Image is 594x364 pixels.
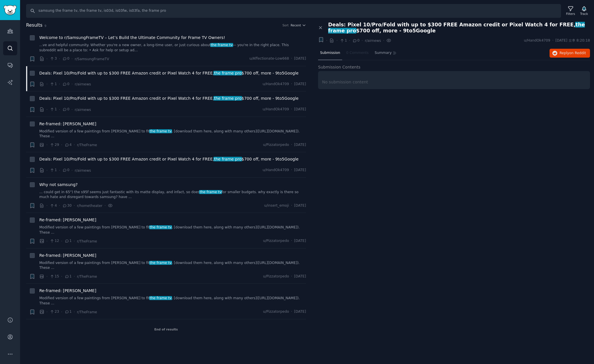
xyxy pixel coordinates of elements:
a: Welcome to r/SamsungFrameTV – Let’s Build the Ultimate Community for Frame TV Owners! [39,35,225,41]
img: GummySearch logo [3,5,17,15]
span: · [291,107,292,112]
span: · [61,142,62,148]
span: [DATE] [294,168,306,173]
span: u/HandOk4709 [263,82,289,87]
span: Deals: Pixel 10/Pro/Fold with up to $300 FREE Amazon credit or Pixel Watch 4 for FREE, $700 off, ... [39,95,299,101]
span: · [61,273,62,279]
a: Modified version of a few paintings from [PERSON_NAME] to fitthe frame tv, [download them here, a... [39,261,306,271]
span: Results [26,22,42,29]
span: · [46,238,48,244]
span: the frame tv [199,190,222,194]
span: 0 [352,38,359,43]
span: · [291,82,292,87]
span: u/HandOk4709 [524,38,550,43]
span: · [61,238,62,244]
span: · [46,81,48,87]
span: r/airnews [75,108,91,112]
span: Summary [375,50,392,56]
span: Deals: Pixel 10/Pro/Fold with up to $300 FREE Amazon credit or Pixel Watch 4 for FREE, $700 off, ... [39,156,299,162]
span: u/Affectionate-Low668 [249,56,289,61]
span: · [361,38,363,44]
span: · [46,203,48,209]
span: · [383,38,384,44]
span: 1 [65,274,72,279]
span: 1 [65,309,72,314]
span: Recent [291,23,301,27]
span: Deals: Pixel 10/Pro/Fold with up to $300 FREE Amazon credit or Pixel Watch 4 for FREE, $700 off, ... [39,70,299,76]
span: · [74,142,75,148]
span: Deals: Pixel 10/Pro/Fold with up to $300 FREE Amazon credit or Pixel Watch 4 for FREE, $700 off, ... [328,22,590,34]
span: u/Pizzatorpedo [263,274,289,279]
span: [DATE] [294,107,306,112]
span: · [349,38,350,44]
span: u/Pizzatorpedo [263,309,289,314]
span: · [71,167,73,173]
button: Recent [291,23,306,27]
span: · [46,107,48,113]
span: [DATE] [294,203,306,208]
span: · [74,238,75,244]
a: Re-framed: [PERSON_NAME] [39,217,96,223]
span: Submission Contents [318,64,361,70]
span: u/Pizzatorpedo [263,238,289,244]
span: [DATE] [294,309,306,314]
span: · [74,309,75,315]
span: · [46,273,48,279]
span: 4 [65,142,72,148]
span: · [71,107,73,113]
div: No submission content [322,79,586,85]
a: Re-framed: [PERSON_NAME] [39,121,96,127]
a: Re-framed: [PERSON_NAME] [39,288,96,294]
a: Deals: Pixel 10/Pro/Fold with up to $300 FREE Amazon credit or Pixel Watch 4 for FREE,the frame p... [39,70,299,76]
span: · [61,309,62,315]
span: · [71,81,73,87]
a: ... could get in 65") the s95f seems just fantastic with its matte display, and infact, so doesth... [39,190,306,200]
span: 1 [50,107,57,112]
span: · [326,38,327,44]
span: r/airnews [365,39,381,43]
span: 3 [50,56,57,61]
span: 1 [50,82,57,87]
span: 1 [50,168,57,173]
span: · [71,56,73,62]
span: r/SamsungFrameTV [75,57,109,61]
button: Replyon Reddit [550,49,590,58]
a: Deals: Pixel 10/Pro/Fold with up to $300 FREE Amazon credit or Pixel Watch 4 for FREE,the frame p... [39,95,299,101]
a: Why not samsung? [39,182,78,188]
span: · [104,203,106,209]
span: the frame pro [213,96,242,101]
span: the frame pro [213,157,242,161]
a: Re-framed: [PERSON_NAME] [39,253,96,259]
span: 12 [50,238,59,244]
span: u/insert_emoji [264,203,289,208]
span: the frame tv [149,296,172,300]
span: · [59,107,60,113]
span: · [59,167,60,173]
span: · [46,167,48,173]
span: Reply [560,51,586,56]
span: r/TheFrame [77,143,97,147]
span: · [336,38,338,44]
span: r/airnews [75,82,91,86]
a: Modified version of a few paintings from [PERSON_NAME] to fitthe frame tv, [download them here, a... [39,129,306,139]
div: Filters [566,12,575,16]
span: r/hometheater [77,204,102,208]
a: ...ve and helpful community. Whether you're a new owner, a long-time user, or just curious aboutt... [39,43,306,53]
span: [DATE] [294,56,306,61]
span: u/HandOk4709 [263,168,289,173]
span: · [59,81,60,87]
span: u/HandOk4709 [263,107,289,112]
span: 1 [340,38,347,43]
span: [DATE] [294,238,306,244]
span: · [46,56,48,62]
span: the frame tv [149,225,172,229]
span: · [46,309,48,315]
span: 9 [44,24,46,28]
span: · [291,142,292,148]
span: · [74,273,75,279]
span: · [291,56,292,61]
span: the frame tv [149,129,172,133]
